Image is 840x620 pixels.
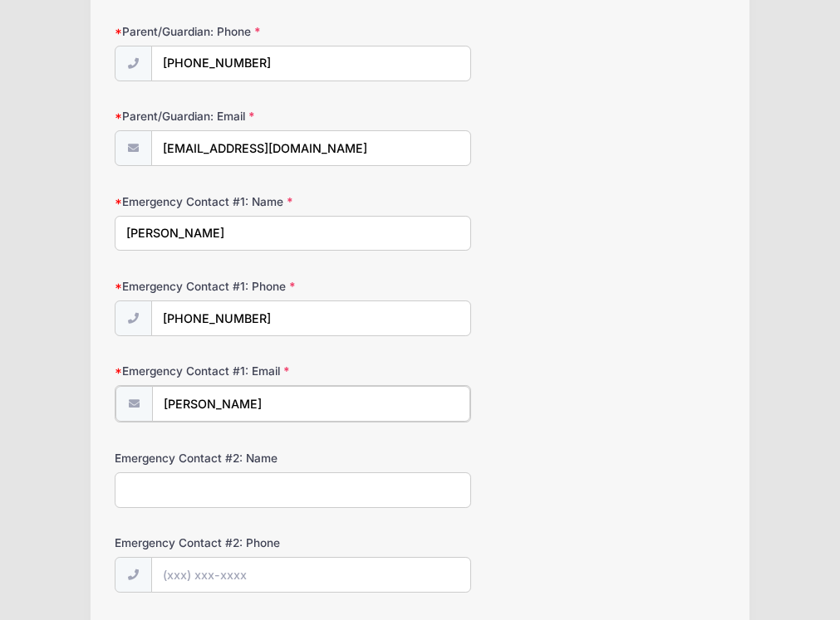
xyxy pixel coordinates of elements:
label: Parent/Guardian: Phone [115,23,318,40]
input: (xxx) xxx-xxxx [151,557,471,593]
input: email@email.com [152,386,470,422]
label: Emergency Contact #2: Phone [115,535,318,551]
input: email@email.com [151,130,471,166]
label: Emergency Contact #1: Name [115,193,318,210]
label: Emergency Contact #1: Phone [115,278,318,295]
label: Parent/Guardian: Email [115,108,318,124]
label: Emergency Contact #2: Name [115,450,318,466]
input: (xxx) xxx-xxxx [151,300,471,336]
label: Emergency Contact #1: Email [115,363,318,379]
input: (xxx) xxx-xxxx [151,46,471,81]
